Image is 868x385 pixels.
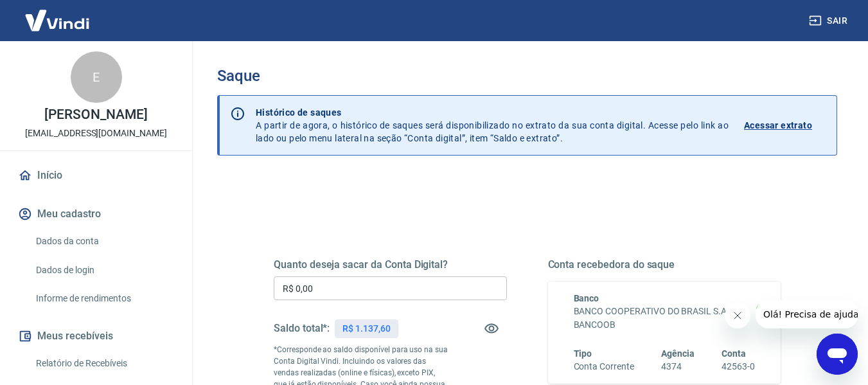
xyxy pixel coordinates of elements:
a: Informe de rendimentos [31,285,177,312]
h5: Quanto deseja sacar da Conta Digital? [274,258,507,271]
img: Vindi [15,1,99,40]
span: Agência [661,348,695,359]
a: Dados da conta [31,228,177,255]
h3: Saque [217,67,837,85]
p: A partir de agora, o histórico de saques será disponibilizado no extrato da sua conta digital. Ac... [256,106,729,145]
p: [EMAIL_ADDRESS][DOMAIN_NAME] [25,127,167,140]
h6: 4374 [661,360,695,373]
p: Acessar extrato [744,119,812,132]
a: Relatório de Recebíveis [31,350,177,377]
a: Acessar extrato [744,106,826,145]
iframe: Botão para abrir a janela de mensagens [817,334,858,375]
iframe: Mensagem da empresa [756,300,858,328]
button: Meus recebíveis [15,322,177,350]
h6: 42563-0 [722,360,755,373]
h5: Saldo total*: [274,322,330,335]
a: Início [15,161,177,190]
button: Sair [806,9,853,33]
h6: Conta Corrente [574,360,634,373]
button: Meu cadastro [15,200,177,228]
span: Banco [574,293,599,303]
span: Olá! Precisa de ajuda? [8,9,108,19]
p: Histórico de saques [256,106,729,119]
span: Tipo [574,348,592,359]
p: [PERSON_NAME] [44,108,147,121]
a: Dados de login [31,257,177,283]
div: E [71,51,122,103]
h5: Conta recebedora do saque [548,258,781,271]
span: Conta [722,348,746,359]
p: R$ 1.137,60 [342,322,390,336]
iframe: Fechar mensagem [725,303,750,328]
h6: BANCO COOPERATIVO DO BRASIL S.A. - BANCOOB [574,305,756,332]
